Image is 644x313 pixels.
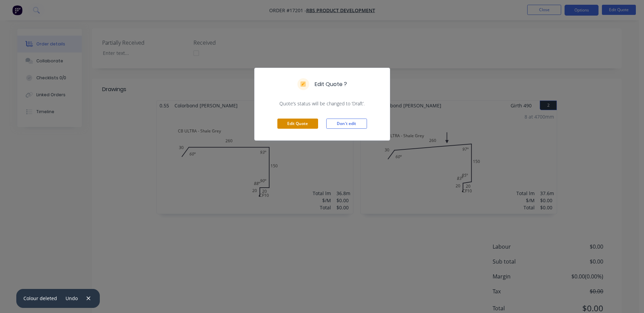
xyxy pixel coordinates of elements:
div: Colour deleted [23,295,57,302]
button: Edit Quote [277,119,318,129]
h5: Edit Quote ? [315,80,347,88]
span: Quote’s status will be changed to ‘Draft’. [263,100,382,107]
button: Undo [62,294,81,303]
button: Don't edit [326,119,367,129]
